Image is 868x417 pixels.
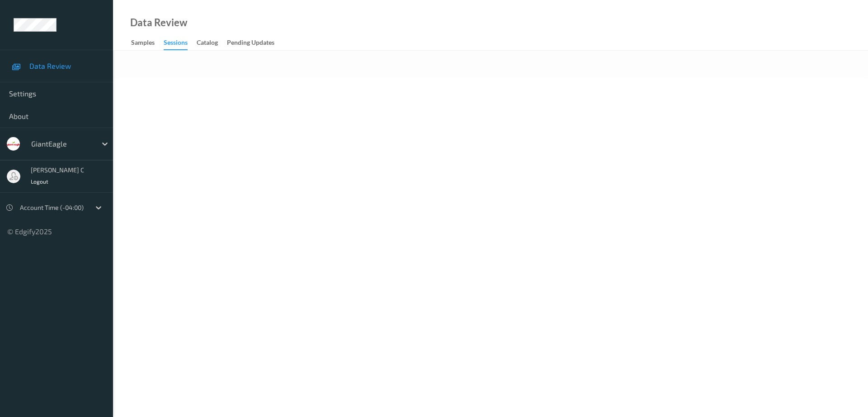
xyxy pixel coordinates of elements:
[164,38,188,50] div: Sessions
[227,38,274,49] div: Pending Updates
[227,37,283,49] a: Pending Updates
[130,18,187,27] div: Data Review
[131,38,155,49] div: Samples
[197,37,227,49] a: Catalog
[197,38,218,49] div: Catalog
[164,37,197,50] a: Sessions
[131,37,164,49] a: Samples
